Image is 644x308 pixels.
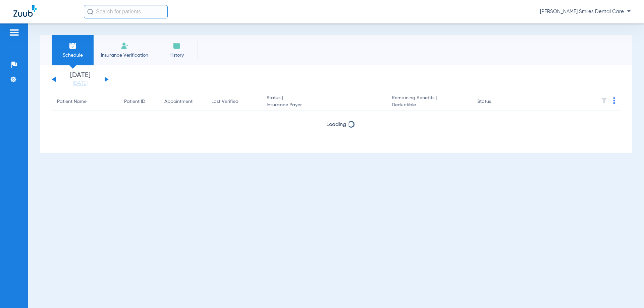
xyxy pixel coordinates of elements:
[601,97,607,104] img: filter.svg
[392,102,466,109] span: Deductible
[613,97,615,104] img: group-dot-blue.svg
[161,52,193,59] span: History
[84,5,168,18] input: Search for patients
[87,9,93,15] img: Search Icon
[267,102,381,109] span: Insurance Payer
[60,72,100,87] li: [DATE]
[164,98,201,105] div: Appointment
[540,8,631,15] span: [PERSON_NAME] Smiles Dental Care
[211,98,238,105] div: Last Verified
[173,42,181,50] img: History
[472,93,517,111] th: Status
[386,93,472,111] th: Remaining Benefits |
[164,98,193,105] div: Appointment
[57,98,113,105] div: Patient Name
[60,80,100,87] a: [DATE]
[121,42,129,50] img: Manual Insurance Verification
[261,93,386,111] th: Status |
[211,98,256,105] div: Last Verified
[13,5,37,17] img: Zuub Logo
[124,98,145,105] div: Patient ID
[57,98,87,105] div: Patient Name
[57,52,89,59] span: Schedule
[69,42,77,50] img: Schedule
[9,28,19,37] img: hamburger-icon
[326,122,346,127] span: Loading
[99,52,151,59] span: Insurance Verification
[124,98,154,105] div: Patient ID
